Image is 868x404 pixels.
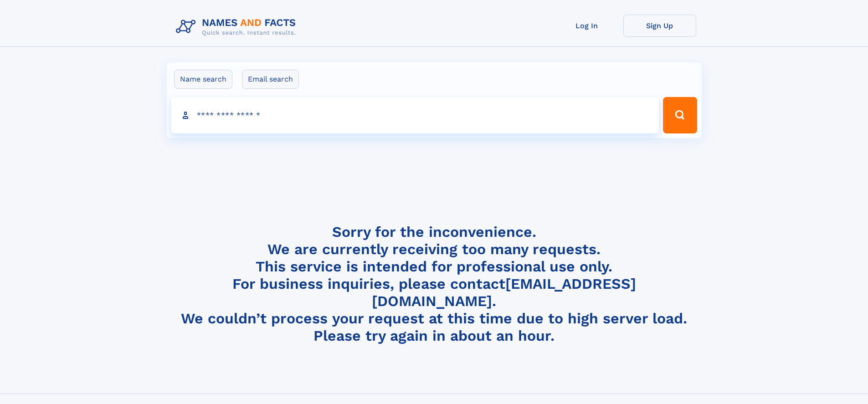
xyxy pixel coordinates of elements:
[172,15,303,39] img: Logo Names and Facts
[242,70,299,89] label: Email search
[171,97,659,133] input: search input
[623,15,696,37] a: Sign Up
[174,70,232,89] label: Name search
[172,223,696,345] h4: Sorry for the inconvenience. We are currently receiving too many requests. This service is intend...
[372,275,636,310] a: [EMAIL_ADDRESS][DOMAIN_NAME]
[663,97,697,133] button: Search Button
[550,15,623,37] a: Log In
